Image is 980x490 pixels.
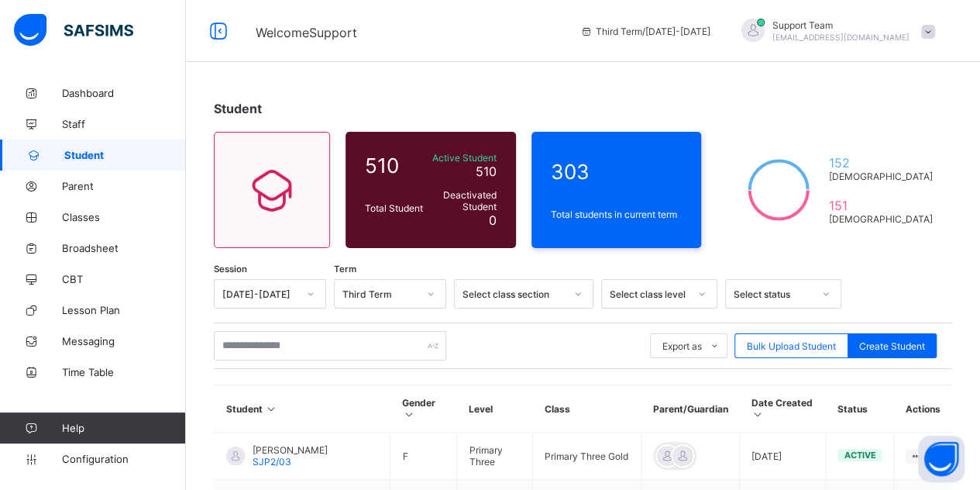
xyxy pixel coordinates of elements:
[256,25,357,40] span: Welcome Support
[62,335,186,347] span: Messaging
[62,242,186,254] span: Broadsheet
[334,264,356,274] span: Term
[533,385,641,433] th: Class
[62,366,186,378] span: Time Table
[62,304,186,316] span: Lesson Plan
[62,87,186,99] span: Dashboard
[390,433,457,480] td: F
[462,288,565,300] div: Select class section
[253,444,328,456] span: [PERSON_NAME]
[64,149,186,161] span: Student
[62,422,185,434] span: Help
[859,340,925,352] span: Create Student
[641,385,740,433] th: Parent/Guardian
[734,288,813,300] div: Select status
[476,164,497,179] span: 510
[829,198,933,213] span: 151
[844,450,875,461] span: active
[533,433,641,480] td: Primary Three Gold
[580,26,710,37] span: session/term information
[457,433,533,480] td: Primary Three
[740,385,826,433] th: Date Created
[772,19,910,31] span: Support Team
[431,189,497,212] span: Deactivated Student
[365,154,423,178] span: 510
[402,409,415,420] i: Sort in Ascending Order
[214,101,262,116] span: Student
[829,155,933,171] span: 152
[726,19,943,44] div: SupportTeam
[551,209,683,220] span: Total students in current term
[222,288,297,300] div: [DATE]-[DATE]
[214,264,247,274] span: Session
[918,436,965,482] button: Open asap
[431,152,497,164] span: Active Student
[62,453,185,465] span: Configuration
[894,385,952,433] th: Actions
[390,385,457,433] th: Gender
[489,212,497,228] span: 0
[829,213,933,225] span: [DEMOGRAPHIC_DATA]
[747,340,836,352] span: Bulk Upload Student
[215,385,390,433] th: Student
[62,273,186,285] span: CBT
[740,433,826,480] td: [DATE]
[826,385,894,433] th: Status
[551,160,683,184] span: 303
[253,456,291,468] span: SJP2/03
[265,403,278,415] i: Sort in Ascending Order
[457,385,533,433] th: Level
[829,171,933,182] span: [DEMOGRAPHIC_DATA]
[342,288,418,300] div: Third Term
[662,340,702,352] span: Export as
[610,288,689,300] div: Select class level
[62,118,186,130] span: Staff
[772,33,910,42] span: [EMAIL_ADDRESS][DOMAIN_NAME]
[361,198,427,218] div: Total Student
[62,180,186,192] span: Parent
[751,409,765,420] i: Sort in Ascending Order
[62,211,186,223] span: Classes
[14,14,133,47] img: safsims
